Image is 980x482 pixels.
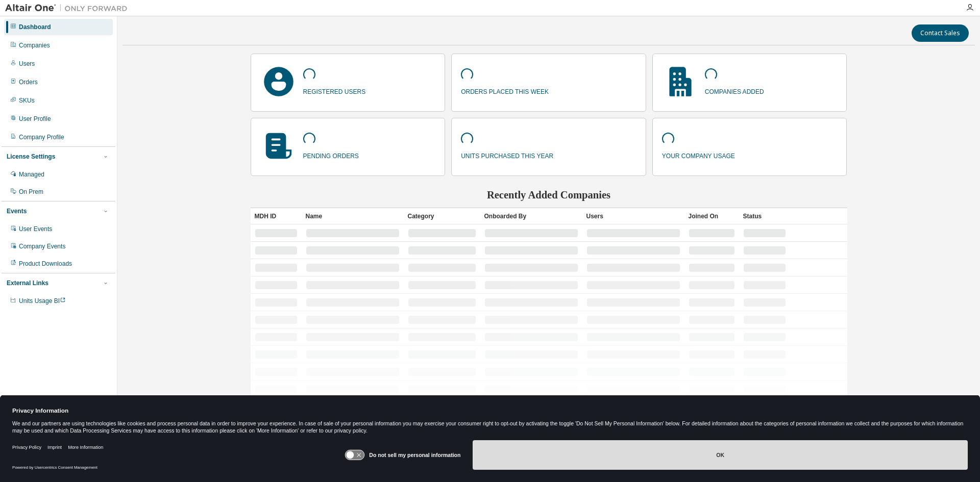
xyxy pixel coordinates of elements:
[484,208,578,224] div: Onboarded By
[7,207,27,215] div: Events
[19,41,50,49] div: Companies
[408,208,476,224] div: Category
[7,279,48,287] div: External Links
[251,188,847,201] h2: Recently Added Companies
[705,85,764,96] p: companies added
[7,153,55,161] div: License Settings
[19,297,66,305] span: Units Usage BI
[255,208,298,224] div: MDH ID
[19,78,38,86] div: Orders
[912,24,969,42] button: Contact Sales
[662,149,735,161] p: your company usage
[303,85,366,96] p: registered users
[19,260,72,268] div: Product Downloads
[19,170,44,179] div: Managed
[19,60,35,68] div: Users
[19,188,43,196] div: On Prem
[306,208,400,224] div: Name
[19,225,52,233] div: User Events
[19,23,51,31] div: Dashboard
[743,208,786,224] div: Status
[586,208,680,224] div: Users
[19,133,64,141] div: Company Profile
[461,85,549,96] p: orders placed this week
[19,115,51,123] div: User Profile
[19,96,35,105] div: SKUs
[19,242,65,250] div: Company Events
[5,3,133,13] img: Altair One
[461,149,553,161] p: units purchased this year
[303,149,359,161] p: pending orders
[689,208,735,224] div: Joined On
